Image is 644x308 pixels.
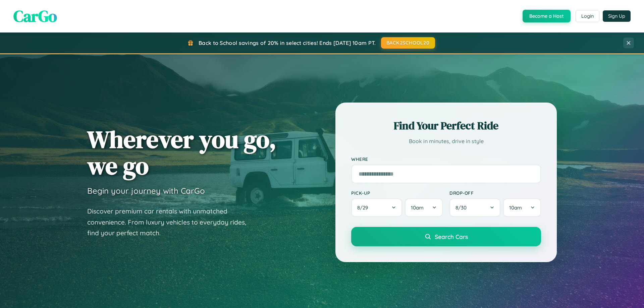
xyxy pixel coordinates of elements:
span: 10am [509,204,522,211]
p: Discover premium car rentals with unmatched convenience. From luxury vehicles to everyday rides, ... [87,206,255,239]
label: Pick-up [351,190,443,196]
span: 10am [411,204,424,211]
label: Where [351,156,541,162]
button: BACK2SCHOOL20 [381,37,435,49]
h3: Begin your journey with CarGo [87,186,205,196]
h2: Find Your Perfect Ride [351,118,541,133]
button: 10am [405,198,443,217]
span: Search Cars [435,233,468,240]
button: Search Cars [351,227,541,246]
button: 10am [503,198,541,217]
span: 8 / 30 [455,204,470,211]
button: 8/29 [351,198,402,217]
span: Back to School savings of 20% in select cities! Ends [DATE] 10am PT. [199,40,376,46]
button: Become a Host [523,10,571,22]
button: Sign Up [603,10,631,22]
label: Drop-off [449,190,541,196]
button: Login [576,10,599,22]
button: 8/30 [449,198,500,217]
p: Book in minutes, drive in style [351,136,541,146]
span: 8 / 29 [357,204,371,211]
h1: Wherever you go, we go [87,126,276,179]
span: CarGo [13,5,57,27]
